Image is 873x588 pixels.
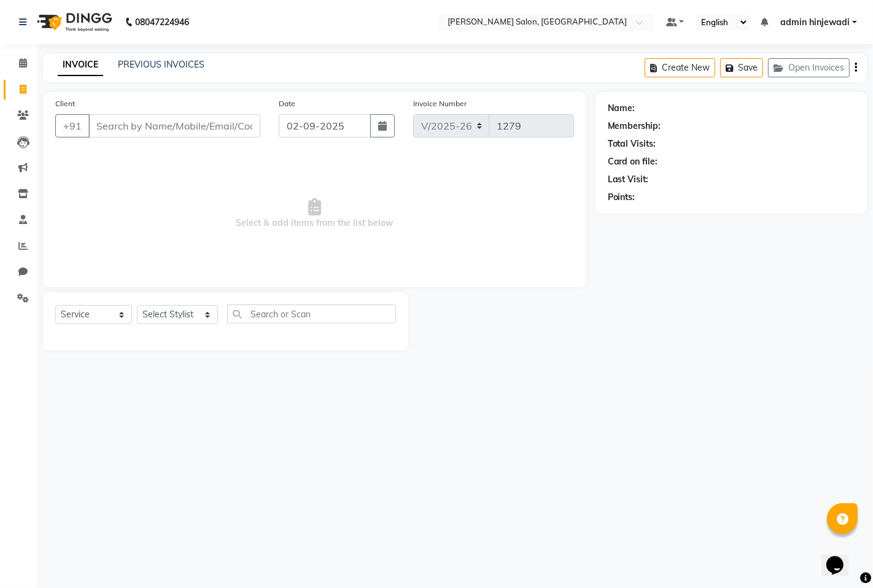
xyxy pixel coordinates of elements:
div: Points: [608,191,635,204]
button: +91 [55,114,90,137]
img: logo [31,5,115,39]
button: Create New [645,58,715,77]
input: Search by Name/Mobile/Email/Code [88,114,260,137]
a: INVOICE [58,54,103,76]
input: Search or Scan [227,304,396,323]
button: Save [720,58,763,77]
span: admin hinjewadi [780,16,850,29]
div: Last Visit: [608,173,649,186]
label: Client [55,98,75,109]
div: Name: [608,102,635,115]
div: Total Visits: [608,137,656,150]
div: Card on file: [608,155,658,168]
div: Membership: [608,120,661,133]
label: Invoice Number [413,98,467,109]
span: Select & add items from the list below [55,152,574,275]
b: 08047224946 [135,5,189,39]
a: PREVIOUS INVOICES [118,59,204,70]
button: Open Invoices [768,58,850,77]
label: Date [279,98,295,109]
iframe: chat widget [821,539,861,576]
